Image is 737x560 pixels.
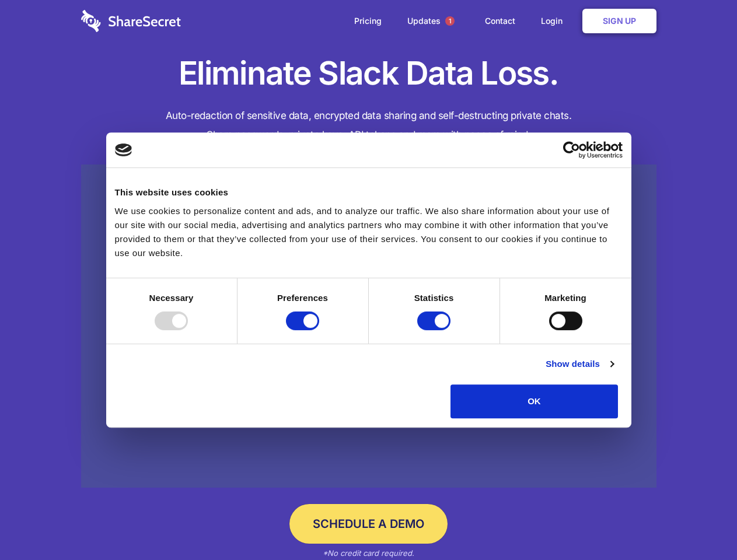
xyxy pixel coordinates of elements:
strong: Statistics [414,293,454,303]
img: logo-wordmark-white-trans-d4663122ce5f474addd5e946df7df03e33cb6a1c49d2221995e7729f52c070b2.svg [81,10,181,32]
button: OK [450,384,618,418]
h1: Eliminate Slack Data Loss. [81,52,656,94]
div: This website uses cookies [115,185,623,199]
em: *No credit card required. [323,548,414,558]
a: Contact [473,3,527,39]
h4: Auto-redaction of sensitive data, encrypted data sharing and self-destructing private chats. Shar... [81,106,656,145]
img: logo [115,143,132,156]
a: Usercentrics Cookiebot - opens in a new window [521,141,623,159]
a: Schedule a Demo [289,504,448,544]
a: Login [529,3,580,39]
span: 1 [445,16,455,26]
a: Show details [546,357,613,371]
strong: Marketing [544,293,586,303]
a: Sign Up [582,9,656,33]
strong: Preferences [277,293,328,303]
a: Pricing [343,3,393,39]
a: Wistia video thumbnail [81,164,656,488]
div: We use cookies to personalize content and ads, and to analyze our traffic. We also share informat... [115,204,623,260]
strong: Necessary [149,293,194,303]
